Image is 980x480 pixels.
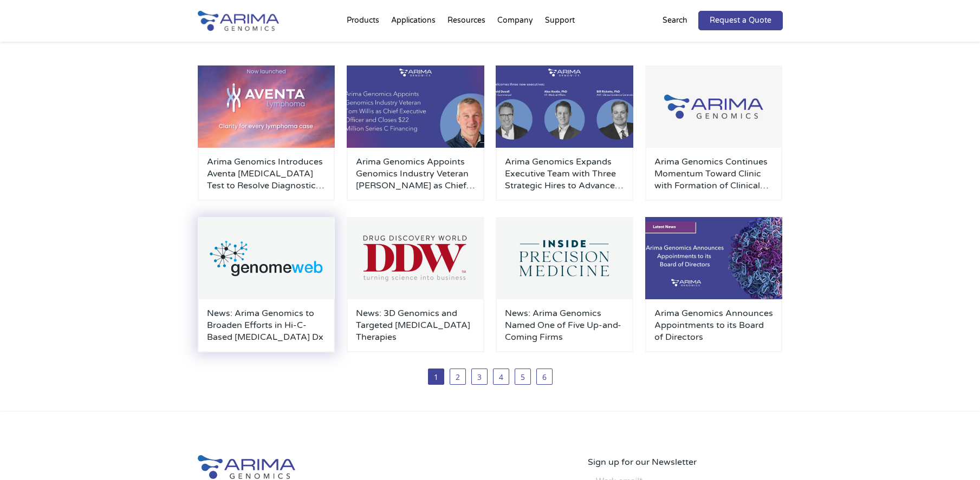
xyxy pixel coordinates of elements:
[198,11,279,31] img: Arima-Genomics-logo
[654,156,774,192] a: Arima Genomics Continues Momentum Toward Clinic with Formation of Clinical Advisory Board
[505,307,624,343] a: News: Arima Genomics Named One of Five Up-and-Coming Firms
[645,65,783,148] img: Group-929-500x300.jpg
[493,369,509,385] a: 4
[654,307,774,343] a: Arima Genomics Announces Appointments to its Board of Directors
[198,217,335,299] img: GenomeWeb_Press-Release_Logo-500x300.png
[505,156,624,192] a: Arima Genomics Expands Executive Team with Three Strategic Hires to Advance Clinical Applications...
[496,65,633,148] img: Personnel-Announcement-LinkedIn-Carousel-22025-500x300.png
[207,156,326,192] a: Arima Genomics Introduces Aventa [MEDICAL_DATA] Test to Resolve Diagnostic Uncertainty in B- and ...
[588,455,783,469] p: Sign up for our Newsletter
[663,14,687,28] p: Search
[450,369,466,385] a: 2
[536,369,553,385] a: 6
[347,65,484,148] img: Personnel-Announcement-LinkedIn-Carousel-22025-1-500x300.jpg
[198,455,295,479] img: Arima-Genomics-logo
[356,307,475,343] a: News: 3D Genomics and Targeted [MEDICAL_DATA] Therapies
[356,156,475,192] a: Arima Genomics Appoints Genomics Industry Veteran [PERSON_NAME] as Chief Executive Officer and Cl...
[471,369,488,385] a: 3
[645,217,783,299] img: Board-members-500x300.jpg
[347,217,484,299] img: Drug-Discovery-World_Logo-500x300.png
[698,11,783,30] a: Request a Quote
[515,369,531,385] a: 5
[428,369,444,385] span: 1
[198,65,335,148] img: AventaLymphoma-500x300.jpg
[496,217,633,299] img: Inside-Precision-Medicine_Logo-500x300.png
[207,307,326,343] a: News: Arima Genomics to Broaden Efforts in Hi-C-Based [MEDICAL_DATA] Dx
